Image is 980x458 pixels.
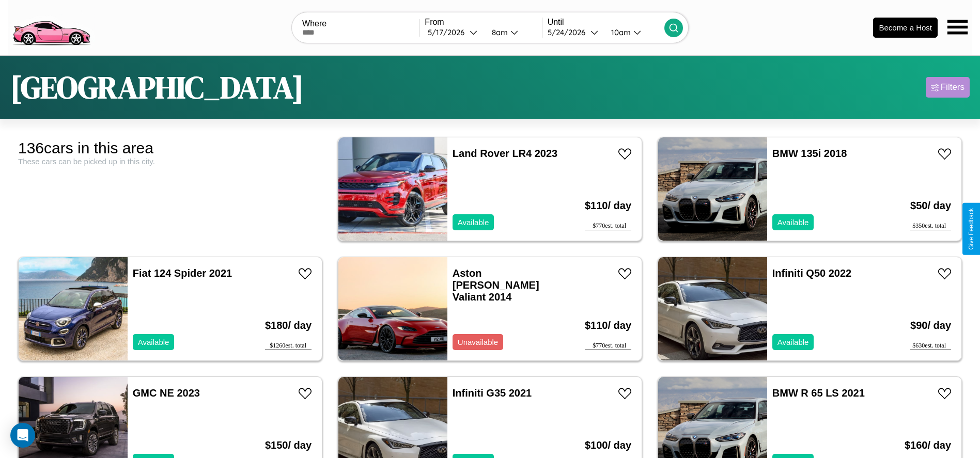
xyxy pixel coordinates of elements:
a: Infiniti Q50 2022 [772,267,851,279]
h3: $ 50 / day [910,189,951,222]
a: Fiat 124 Spider 2021 [133,267,232,279]
h3: $ 180 / day [265,309,312,342]
a: Aston [PERSON_NAME] Valiant 2014 [453,267,539,303]
div: 136 cars in this area [18,139,322,157]
a: Land Rover LR4 2023 [453,148,557,159]
div: Open Intercom Messenger [10,423,35,448]
p: Unavailable [458,335,498,349]
img: logo [8,5,95,48]
h3: $ 110 / day [585,309,631,342]
button: Become a Host [873,18,938,38]
div: These cars can be picked up in this city. [18,157,322,166]
div: 10am [606,27,633,37]
div: Filters [941,82,965,92]
p: Available [138,335,169,349]
div: $ 770 est. total [585,222,631,230]
p: Available [777,215,809,229]
h3: $ 110 / day [585,189,631,222]
p: Available [777,335,809,349]
div: $ 770 est. total [585,342,631,350]
h1: [GEOGRAPHIC_DATA] [10,66,304,108]
div: 8am [487,27,510,37]
p: Available [458,215,489,229]
label: Where [302,19,419,28]
a: BMW 135i 2018 [772,148,847,159]
div: $ 350 est. total [910,222,951,230]
div: 5 / 17 / 2026 [428,27,470,37]
button: 5/17/2026 [425,27,483,38]
a: BMW R 65 LS 2021 [772,387,865,399]
label: From [425,18,541,27]
a: GMC NE 2023 [133,387,200,399]
div: $ 1260 est. total [265,342,312,350]
a: Infiniti G35 2021 [453,387,532,399]
div: 5 / 24 / 2026 [548,27,590,37]
h3: $ 90 / day [910,309,951,342]
div: Give Feedback [968,208,975,250]
button: 8am [484,27,542,38]
button: 10am [603,27,664,38]
button: Filters [926,77,970,98]
div: $ 630 est. total [910,342,951,350]
label: Until [548,18,664,27]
